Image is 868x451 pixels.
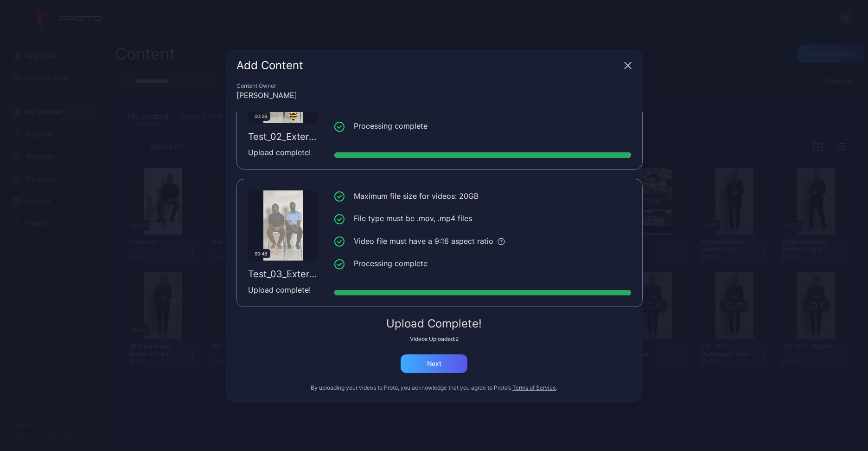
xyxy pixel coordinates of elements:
div: Content Owner [236,82,632,90]
li: File type must be .mov, .mp4 files [334,213,631,224]
div: Upload Complete! [236,318,632,329]
div: Add Content [236,60,620,71]
div: Upload complete! [248,284,319,295]
div: Test_03_External mic.mp4 [248,268,319,280]
div: 00:28 [251,111,270,121]
div: By uploading your videos to Proto, you acknowledge that you agree to Proto’s . [236,384,632,392]
div: [PERSON_NAME] [236,90,632,101]
li: Video file must have a 9:16 aspect ratio [334,235,631,247]
div: 00:48 [251,249,270,258]
li: Processing complete [334,258,631,269]
li: Processing complete [334,120,631,132]
div: Videos Uploaded: 2 [236,335,632,343]
div: Test_02_External mic.mp4 [248,131,319,142]
div: Upload complete! [248,147,319,158]
li: Maximum file size for videos: 20GB [334,190,631,202]
div: Next [427,360,441,367]
button: Terms of Service [512,384,556,392]
button: Next [401,354,467,373]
